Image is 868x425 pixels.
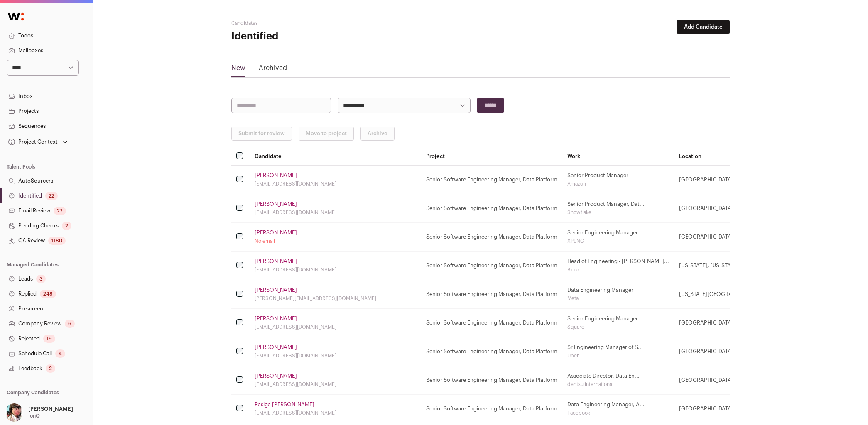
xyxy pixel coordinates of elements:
a: Rasiga [PERSON_NAME] [255,401,314,408]
div: 1180 [48,237,66,245]
td: Data Engineering Manager [562,280,674,308]
div: 2 [46,364,55,373]
td: Senior Engineering Manager [562,222,674,251]
td: Senior Software Engineering Manager, Data Platform [421,394,562,423]
a: [PERSON_NAME] [255,373,297,379]
div: 19 [43,335,55,343]
button: Open dropdown [7,136,69,148]
h2: Candidates [231,20,397,27]
td: Data Engineering Manager, A... [562,394,674,423]
th: Candidate [250,147,421,165]
td: [GEOGRAPHIC_DATA], [US_STATE], [GEOGRAPHIC_DATA] [674,222,853,251]
div: Facebook [567,410,669,416]
td: Senior Software Engineering Manager, Data Platform [421,222,562,251]
div: Snowflake [567,209,669,216]
td: Associate Director, Data En... [562,366,674,394]
div: [EMAIL_ADDRESS][DOMAIN_NAME] [255,181,416,187]
h1: Identified [231,30,397,43]
a: New [231,63,245,76]
div: [EMAIL_ADDRESS][DOMAIN_NAME] [255,266,416,273]
td: Senior Product Manager [562,165,674,194]
td: Senior Software Engineering Manager, Data Platform [421,366,562,394]
div: Block [567,266,669,273]
a: [PERSON_NAME] [255,315,297,322]
div: Amazon [567,181,669,187]
div: Project Context [7,139,58,145]
td: [GEOGRAPHIC_DATA], [US_STATE], [GEOGRAPHIC_DATA] [674,366,853,394]
div: Square [567,324,669,330]
td: [GEOGRAPHIC_DATA], [GEOGRAPHIC_DATA], [GEOGRAPHIC_DATA] [674,165,853,194]
td: Senior Software Engineering Manager, Data Platform [421,251,562,280]
td: Senior Product Manager, Dat... [562,194,674,222]
button: Add Candidate [677,20,730,34]
div: [EMAIL_ADDRESS][DOMAIN_NAME] [255,352,416,359]
img: Wellfound [3,8,28,25]
div: No email [255,238,416,244]
td: Head of Engineering - [PERSON_NAME]... [562,251,674,280]
img: 14759586-medium_jpg [5,403,23,422]
div: [EMAIL_ADDRESS][DOMAIN_NAME] [255,209,416,216]
td: Senior Software Engineering Manager, Data Platform [421,308,562,337]
div: [EMAIL_ADDRESS][DOMAIN_NAME] [255,324,416,330]
a: [PERSON_NAME] [255,201,297,208]
th: Project [421,147,562,165]
div: dentsu international [567,381,669,388]
div: XPENG [567,238,669,244]
div: 27 [54,207,66,215]
button: Open dropdown [3,403,75,422]
a: Archived [259,63,287,76]
td: [US_STATE][GEOGRAPHIC_DATA] [674,280,853,308]
div: Uber [567,352,669,359]
td: [GEOGRAPHIC_DATA] [674,194,853,222]
div: 2 [62,222,71,230]
div: Meta [567,295,669,302]
a: [PERSON_NAME] [255,172,297,179]
th: Work [562,147,674,165]
div: [EMAIL_ADDRESS][DOMAIN_NAME] [255,381,416,388]
td: Senior Software Engineering Manager, Data Platform [421,194,562,222]
td: [GEOGRAPHIC_DATA], [US_STATE], [GEOGRAPHIC_DATA] [674,308,853,337]
a: [PERSON_NAME] [255,344,297,351]
a: [PERSON_NAME] [255,258,297,265]
p: [PERSON_NAME] [28,406,73,413]
div: 4 [55,349,65,358]
td: Senior Software Engineering Manager, Data Platform [421,280,562,308]
td: Sr Engineering Manager of S... [562,337,674,366]
div: 3 [36,275,46,283]
div: 6 [65,320,75,328]
td: [US_STATE], [US_STATE], [GEOGRAPHIC_DATA] [674,251,853,280]
p: IonQ [28,413,40,419]
td: [GEOGRAPHIC_DATA] [674,394,853,423]
div: [EMAIL_ADDRESS][DOMAIN_NAME] [255,410,416,416]
th: Location [674,147,853,165]
td: Senior Engineering Manager ... [562,308,674,337]
td: Senior Software Engineering Manager, Data Platform [421,337,562,366]
a: [PERSON_NAME] [255,230,297,236]
a: [PERSON_NAME] [255,287,297,293]
td: Senior Software Engineering Manager, Data Platform [421,165,562,194]
div: [PERSON_NAME][EMAIL_ADDRESS][DOMAIN_NAME] [255,295,416,302]
div: 248 [40,290,56,298]
td: [GEOGRAPHIC_DATA], [US_STATE], [GEOGRAPHIC_DATA] [674,337,853,366]
div: 22 [45,192,58,200]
